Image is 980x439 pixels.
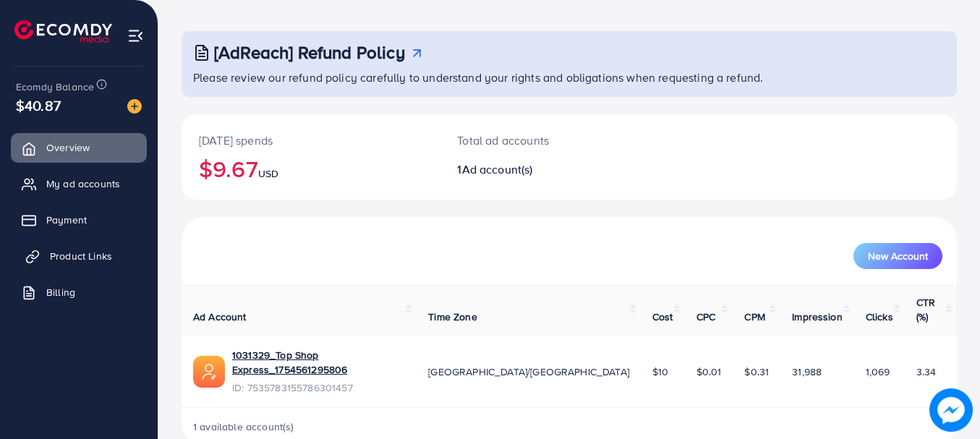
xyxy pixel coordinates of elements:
span: CPM [744,310,764,324]
span: Payment [46,213,87,227]
span: 3.34 [916,365,937,379]
span: CTR (%) [916,295,935,324]
a: Billing [11,278,147,307]
a: My ad accounts [11,169,147,198]
span: $10 [652,365,668,379]
span: Impression [792,310,843,324]
h2: 1 [457,163,616,176]
h3: [AdReach] Refund Policy [214,42,405,63]
p: Total ad accounts [457,132,616,149]
span: Ecomdy Balance [16,80,94,94]
img: menu [127,27,144,44]
span: Billing [46,285,75,299]
span: Ad Account [193,310,247,324]
span: Clicks [866,310,893,324]
a: 1031329_Top Shop Express_1754561295806 [232,348,405,378]
span: Time Zone [428,310,477,324]
span: Overview [46,140,90,155]
img: image [127,99,142,114]
span: Product Links [50,249,112,263]
span: New Account [868,251,928,261]
span: 31,988 [792,365,822,379]
span: $40.87 [16,95,61,116]
span: 1 available account(s) [193,419,294,434]
a: Product Links [11,242,147,270]
span: CPC [696,310,715,324]
img: logo [14,20,112,43]
span: $0.31 [744,365,769,379]
p: Please review our refund policy carefully to understand your rights and obligations when requesti... [193,69,948,86]
span: 1,069 [866,365,890,379]
span: USD [258,166,278,181]
h2: $9.67 [199,155,422,182]
span: ID: 7535783155786301457 [232,380,405,395]
span: Ad account(s) [462,161,533,177]
button: New Account [853,243,942,269]
span: [GEOGRAPHIC_DATA]/[GEOGRAPHIC_DATA] [428,365,629,379]
span: $0.01 [696,365,722,379]
span: My ad accounts [46,176,120,191]
img: image [929,388,973,432]
a: Overview [11,133,147,162]
p: [DATE] spends [199,132,422,149]
a: Payment [11,205,147,234]
img: ic-ads-acc.e4c84228.svg [193,356,225,388]
span: Cost [652,310,673,324]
